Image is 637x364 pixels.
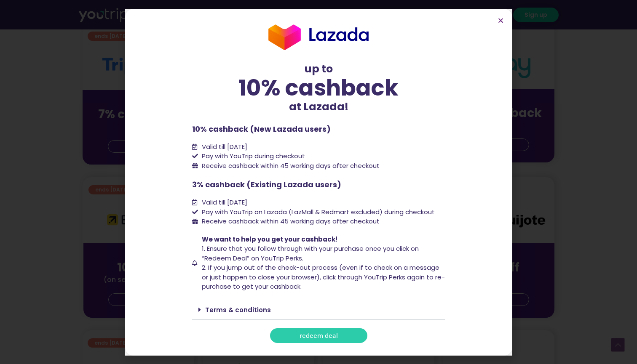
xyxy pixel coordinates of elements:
span: Pay with YouTrip during checkout [200,151,305,161]
a: Terms & conditions [205,306,271,314]
span: Receive cashback within 45 working days after checkout [200,161,380,171]
span: Valid till [DATE] [200,198,247,207]
span: We want to help you get your cashback! [202,235,337,244]
span: redeem deal [300,332,338,339]
div: up to at Lazada! [192,61,445,115]
span: Valid till [DATE] [200,142,247,152]
p: 3% cashback (Existing Lazada users) [192,179,445,190]
a: redeem deal [270,328,367,343]
span: 1. Ensure that you follow through with your purchase once you click on “Redeem Deal” on YouTrip P... [202,244,419,263]
p: 10% cashback (New Lazada users) [192,123,445,135]
span: 2. If you jump out of the check-out process (even if to check on a message or just happen to clos... [202,263,445,291]
span: Receive cashback within 45 working days after checkout [200,217,380,226]
div: Terms & conditions [192,300,445,320]
span: Pay with YouTrip on Lazada (LazMall & Redmart excluded) during checkout [200,207,435,217]
a: Close [498,17,504,24]
div: 10% cashback [192,77,445,99]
